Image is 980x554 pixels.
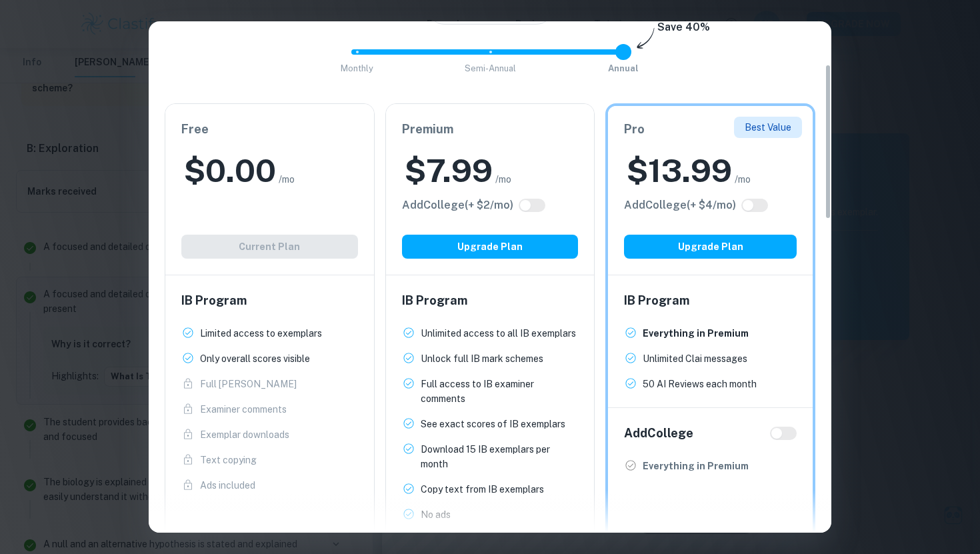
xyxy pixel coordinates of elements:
span: Semi-Annual [465,63,516,73]
h2: $ 13.99 [627,149,732,192]
h6: Pro [624,120,797,139]
p: Everything in Premium [643,459,749,473]
p: Unlock full IB mark schemes [421,351,543,366]
p: Examiner comments [200,402,287,417]
p: Download 15 IB exemplars per month [421,442,579,471]
h6: Click to see all the additional College features. [402,197,513,213]
h6: IB Program [181,291,358,310]
p: Full access to IB examiner comments [421,377,579,406]
span: Annual [608,63,639,73]
button: Upgrade Plan [624,235,797,259]
span: /mo [279,172,295,187]
p: Limited access to exemplars [200,326,322,341]
h6: Click to see all the additional College features. [624,197,736,213]
h6: Save 40% [657,19,710,42]
h6: IB Program [402,291,579,310]
h6: Premium [402,120,579,139]
h2: $ 0.00 [184,149,276,192]
p: 50 AI Reviews each month [643,377,757,391]
h6: IB Program [624,291,797,310]
span: /mo [735,172,751,187]
p: Unlimited access to all IB exemplars [421,326,576,341]
p: Everything in Premium [643,326,749,341]
h6: Free [181,120,358,139]
p: Exemplar downloads [200,427,289,442]
p: Copy text from IB exemplars [421,482,544,497]
p: Text copying [200,453,257,467]
p: Unlimited Clai messages [643,351,747,366]
button: Upgrade Plan [402,235,579,259]
img: subscription-arrow.svg [637,27,655,50]
h2: $ 7.99 [405,149,493,192]
p: See exact scores of IB exemplars [421,417,565,431]
span: /mo [495,172,511,187]
p: Ads included [200,478,255,493]
span: Monthly [341,63,373,73]
p: Full [PERSON_NAME] [200,377,297,391]
p: Only overall scores visible [200,351,310,366]
h6: Add College [624,424,693,443]
p: Best Value [745,120,791,135]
